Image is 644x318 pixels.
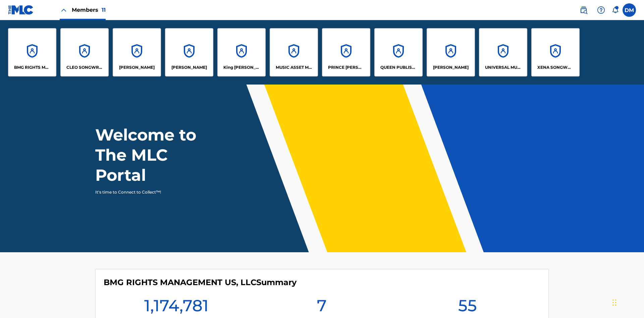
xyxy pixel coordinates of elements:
[217,28,266,76] a: AccountsKing [PERSON_NAME]
[276,64,312,70] p: MUSIC ASSET MANAGEMENT (MAM)
[223,64,260,70] p: King McTesterson
[95,125,221,185] h1: Welcome to The MLC Portal
[104,277,297,287] h4: BMG RIGHTS MANAGEMENT US, LLC
[485,64,522,70] p: UNIVERSAL MUSIC PUB GROUP
[95,189,212,195] p: It's time to Connect to Collect™!
[537,64,574,70] p: XENA SONGWRITER
[171,64,207,70] p: EYAMA MCSINGER
[380,64,417,70] p: QUEEN PUBLISHA
[374,28,423,76] a: AccountsQUEEN PUBLISHA
[531,28,580,76] a: AccountsXENA SONGWRITER
[72,6,106,14] span: Members
[580,6,588,14] img: search
[577,3,590,17] a: Public Search
[328,64,365,70] p: PRINCE MCTESTERSON
[623,3,636,17] div: User Menu
[612,293,616,313] div: Drag
[433,64,469,70] p: RONALD MCTESTERSON
[594,3,608,17] div: Help
[270,28,318,76] a: AccountsMUSIC ASSET MANAGEMENT (MAM)
[60,28,109,76] a: AccountsCLEO SONGWRITER
[165,28,213,76] a: Accounts[PERSON_NAME]
[102,7,106,13] span: 11
[14,64,51,70] p: BMG RIGHTS MANAGEMENT US, LLC
[322,28,370,76] a: AccountsPRINCE [PERSON_NAME]
[8,28,56,76] a: AccountsBMG RIGHTS MANAGEMENT US, LLC
[610,286,644,318] iframe: Chat Widget
[427,28,475,76] a: Accounts[PERSON_NAME]
[8,5,34,15] img: MLC Logo
[479,28,527,76] a: AccountsUNIVERSAL MUSIC PUB GROUP
[66,64,103,70] p: CLEO SONGWRITER
[113,28,161,76] a: Accounts[PERSON_NAME]
[597,6,605,14] img: help
[60,6,68,14] img: Close
[612,7,619,13] div: Notifications
[119,64,155,70] p: ELVIS COSTELLO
